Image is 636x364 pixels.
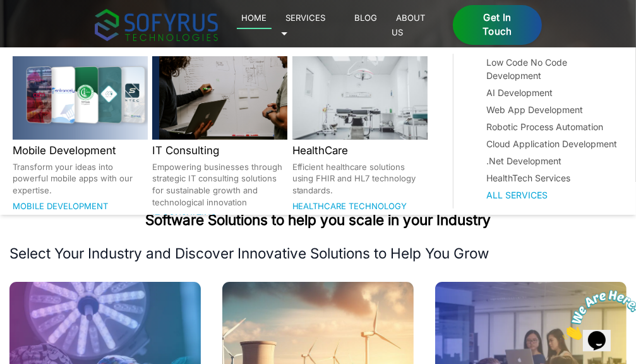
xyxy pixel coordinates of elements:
p: Efficient healthcare solutions using FHIR and HL7 technology standards. [292,161,428,197]
p: Transform your ideas into powerful mobile apps with our expertise. [13,161,148,197]
a: Healthcare Technology Consulting [292,201,407,226]
a: Cloud Application Development [487,137,619,150]
a: Robotic Process Automation [487,120,619,133]
a: Low Code No Code Development [487,56,619,82]
iframe: chat widget [558,285,636,345]
a: IT Consulting [152,212,217,222]
a: HealthTech Services [487,171,619,185]
h2: Mobile Development [13,142,148,159]
a: AI Development [487,86,619,99]
a: Services 🞃 [281,10,326,39]
a: About Us [392,10,426,39]
a: Mobile Development [13,201,108,211]
h2: Software Solutions to help you scale in your Industry [9,210,627,229]
img: sofyrus [95,9,218,41]
img: Chat attention grabber [5,5,83,55]
h2: IT Consulting [152,142,287,159]
a: Blog [350,10,382,25]
a: Get in Touch [453,5,541,45]
p: Select Your Industry and Discover Innovative Solutions to Help You Grow [9,244,627,263]
h2: HealthCare [292,142,428,159]
a: Web App Development [487,103,619,116]
a: All Services [487,188,619,202]
p: Empowering businesses through strategic IT consulting solutions for sustainable growth and techno... [152,161,287,209]
a: Home [237,10,272,29]
a: .Net Development [487,154,619,167]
